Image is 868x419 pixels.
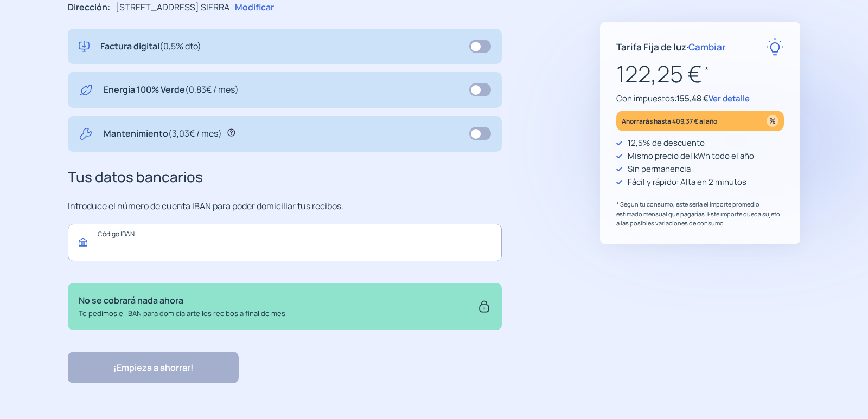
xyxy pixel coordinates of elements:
p: Te pedimos el IBAN para domicialarte los recibos a final de mes [79,308,285,319]
img: percentage_icon.svg [767,115,778,127]
img: energy-green.svg [79,83,93,97]
span: 155,48 € [676,93,709,104]
img: tool.svg [79,127,93,141]
p: Sin permanencia [628,163,691,176]
p: Con impuestos: [616,92,784,105]
p: Ahorrarás hasta 409,37 € al año [622,115,717,127]
p: 122,25 € [616,56,784,92]
span: (0,5% dto) [159,40,201,52]
p: Energía 100% Verde [104,83,239,97]
p: [STREET_ADDRESS] SIERRA [116,1,229,15]
h3: Tus datos bancarios [68,166,502,189]
p: Tarifa Fija de luz · [616,40,726,54]
p: No se cobrará nada ahora [79,294,285,308]
img: digital-invoice.svg [79,40,90,54]
p: Factura digital [100,40,201,54]
p: Mantenimiento [104,127,222,141]
span: (3,03€ / mes) [168,127,222,139]
span: Ver detalle [709,93,750,104]
span: Cambiar [688,41,726,53]
p: 12,5% de descuento [628,137,705,150]
img: secure.svg [477,294,491,319]
p: Introduce el número de cuenta IBAN para poder domiciliar tus recibos. [68,199,502,214]
img: rate-E.svg [766,38,784,56]
p: Fácil y rápido: Alta en 2 minutos [628,176,746,189]
p: * Según tu consumo, este sería el importe promedio estimado mensual que pagarías. Este importe qu... [616,199,784,228]
p: Mismo precio del kWh todo el año [628,150,754,163]
span: (0,83€ / mes) [185,83,239,95]
p: Modificar [235,1,274,15]
p: Dirección: [68,1,110,15]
